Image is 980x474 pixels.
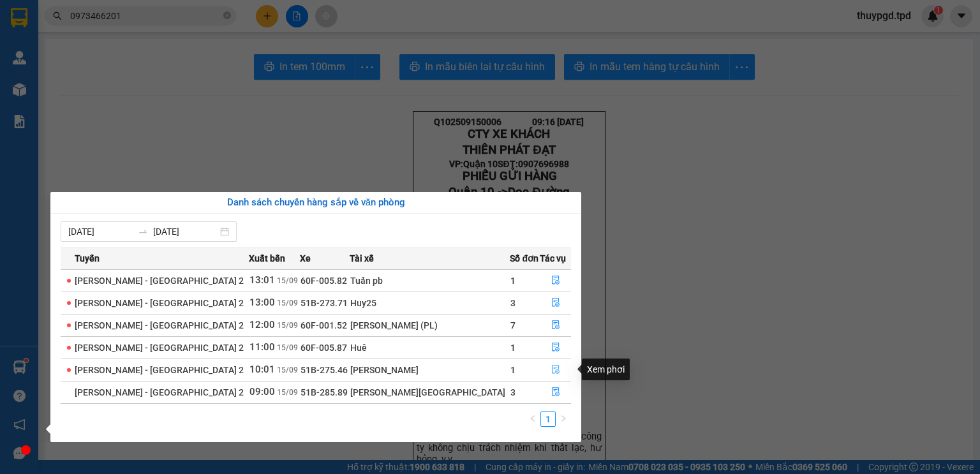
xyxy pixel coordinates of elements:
button: file-done [540,293,570,313]
strong: N.gửi: [4,90,116,100]
div: Xem phơi [582,359,630,380]
li: Next Page [556,411,571,427]
div: Danh sách chuyến hàng sắp về văn phòng [61,195,571,211]
span: Q102509150006 [21,6,89,16]
div: [PERSON_NAME][GEOGRAPHIC_DATA] [350,385,509,399]
span: 10:01 [249,364,275,375]
button: left [525,411,540,427]
span: 1 [510,343,516,353]
span: Số đơn [510,251,538,265]
span: [PERSON_NAME] - [GEOGRAPHIC_DATA] 2 [75,387,244,397]
span: to [138,226,148,237]
span: 1 [510,365,516,375]
div: [PERSON_NAME] (PL) [350,318,509,332]
button: file-done [540,270,570,291]
span: Quận 10 -> [35,74,156,88]
span: PHIẾU GỬI HÀNG [50,58,144,72]
span: 3 [510,298,516,308]
span: 13:01 [249,274,275,286]
span: Tuyến [75,251,100,265]
span: 12:00 [249,319,275,330]
span: [PERSON_NAME] - [GEOGRAPHIC_DATA] 2 [75,320,244,330]
button: file-done [540,360,570,380]
li: Previous Page [525,411,540,427]
input: Từ ngày [68,225,133,239]
span: swap-right [138,226,148,237]
span: 60F-001.52 [301,320,347,330]
span: 51B-273.71 [301,298,348,308]
span: 51B-275.46 [301,365,348,375]
span: 09:00 [249,386,275,397]
span: 1 [510,276,516,286]
span: 15/09 [277,366,298,374]
span: Xe [300,251,311,265]
div: Tuấn pb [350,274,509,288]
div: Huy25 [350,296,509,310]
span: 15/09 [277,388,298,397]
span: file-done [551,365,560,375]
div: [PERSON_NAME] [350,363,509,377]
span: [DATE] [144,6,171,16]
span: Dọc Đường [94,74,156,88]
span: [PERSON_NAME] - [GEOGRAPHIC_DATA] 2 [75,365,244,375]
span: Tác vụ [540,251,566,265]
span: 0907696988 [105,48,156,58]
span: file-done [551,387,560,397]
button: file-done [540,315,570,336]
strong: CTY XE KHÁCH [55,16,137,30]
span: [PERSON_NAME] - [GEOGRAPHIC_DATA] 2 [75,298,244,308]
span: Tài xế [350,251,374,265]
span: left [529,415,537,422]
span: file-done [551,276,560,286]
span: 7 [510,320,516,330]
span: 15/09 [277,343,298,352]
div: Huê [350,341,509,355]
strong: VP: SĐT: [36,48,155,58]
span: 15/09 [277,276,298,285]
strong: THIÊN PHÁT ĐẠT [49,32,142,46]
span: right [560,415,567,422]
button: file-done [540,382,570,403]
span: 09:16 [119,6,142,16]
span: 3 [510,387,516,397]
span: Xuất bến [249,251,285,265]
span: quang pháp CMND: [29,90,116,100]
button: right [556,411,571,427]
span: file-done [551,343,560,353]
span: 15/09 [277,299,298,307]
a: 1 [541,412,555,426]
span: [PERSON_NAME] - [GEOGRAPHIC_DATA] 2 [75,343,244,353]
span: Quận 10 [50,48,84,58]
span: 13:00 [249,297,275,308]
span: file-done [551,298,560,308]
input: Đến ngày [153,225,218,239]
li: 1 [540,411,556,427]
span: file-done [551,320,560,330]
span: 11:00 [249,341,275,353]
span: 60F-005.87 [301,343,347,353]
span: [PERSON_NAME] - [GEOGRAPHIC_DATA] 2 [75,276,244,286]
button: file-done [540,337,570,358]
span: 60F-005.82 [301,276,347,286]
span: 51B-285.89 [301,387,348,397]
span: 15/09 [277,321,298,330]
